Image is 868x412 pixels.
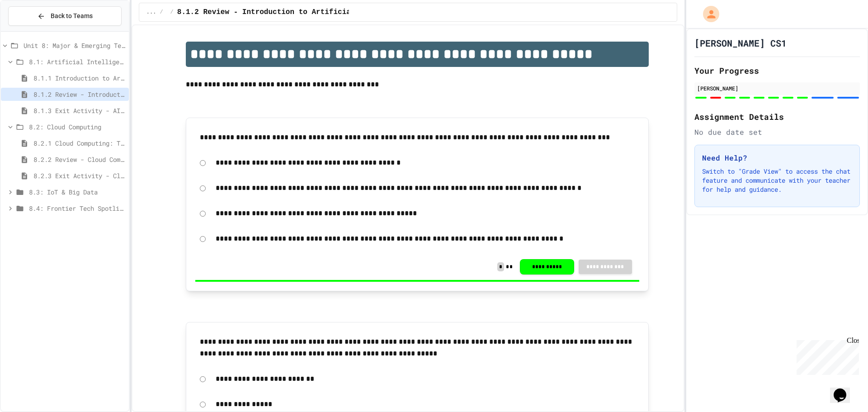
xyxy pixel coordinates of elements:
[29,187,125,197] span: 8.3: IoT & Big Data
[694,64,860,77] h2: Your Progress
[33,106,125,115] span: 8.1.3 Exit Activity - AI Detective
[33,90,125,99] span: 8.1.2 Review - Introduction to Artificial Intelligence
[160,9,163,16] span: /
[702,167,852,194] p: Switch to "Grade View" to access the chat feature and communicate with your teacher for help and ...
[29,57,125,66] span: 8.1: Artificial Intelligence Basics
[33,138,125,148] span: 8.2.1 Cloud Computing: Transforming the Digital World
[51,11,93,21] span: Back to Teams
[24,41,125,50] span: Unit 8: Major & Emerging Technologies
[33,171,125,180] span: 8.2.3 Exit Activity - Cloud Service Detective
[29,204,125,213] span: 8.4: Frontier Tech Spotlight
[694,127,860,137] div: No due date set
[793,336,859,375] iframe: chat widget
[697,84,857,92] div: [PERSON_NAME]
[693,4,722,24] div: My Account
[170,9,174,16] span: /
[694,37,787,49] h1: [PERSON_NAME] CS1
[33,155,125,164] span: 8.2.2 Review - Cloud Computing
[33,73,125,83] span: 8.1.1 Introduction to Artificial Intelligence
[8,6,122,26] button: Back to Teams
[702,152,852,163] h3: Need Help?
[29,122,125,132] span: 8.2: Cloud Computing
[830,376,859,403] iframe: chat widget
[694,110,860,123] h2: Assignment Details
[177,7,411,18] span: 8.1.2 Review - Introduction to Artificial Intelligence
[4,4,62,57] div: Chat with us now!Close
[146,9,156,16] span: ...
